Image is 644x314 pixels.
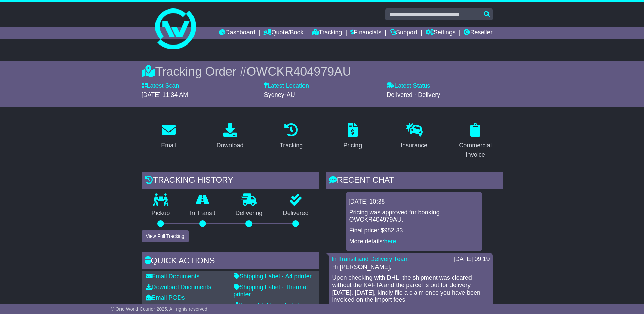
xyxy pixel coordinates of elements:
span: © One World Courier 2025. All rights reserved. [111,306,209,312]
a: Dashboard [219,27,255,39]
p: In Transit [180,210,225,217]
a: Settings [426,27,456,39]
p: Pricing was approved for booking OWCKR404979AU. [349,209,479,224]
p: More details: . [349,238,479,245]
div: [DATE] 09:19 [454,256,490,263]
a: Support [390,27,417,39]
a: Shipping Label - A4 printer [234,273,312,280]
span: Delivered - Delivery [387,91,440,98]
a: Financials [350,27,381,39]
a: Download [212,121,248,153]
span: [DATE] 11:34 AM [142,91,188,98]
a: Pricing [339,121,366,153]
div: Tracking history [142,172,319,190]
div: Commercial Invoice [453,141,498,159]
div: Tracking Order # [142,64,503,79]
a: Commercial Invoice [448,121,503,162]
p: Hi [PERSON_NAME], [332,264,489,271]
p: Delivering [225,210,273,217]
a: In Transit and Delivery Team [332,256,409,262]
a: Email PODs [146,294,185,301]
div: Download [216,141,243,150]
div: Pricing [343,141,362,150]
div: [DATE] 10:38 [349,198,480,206]
a: Insurance [396,121,432,153]
span: OWCKR404979AU [246,65,351,78]
a: Shipping Label - Thermal printer [234,284,308,298]
p: Final price: $982.33. [349,227,479,234]
a: here [384,238,397,245]
label: Latest Status [387,82,430,90]
a: Original Address Label [234,302,300,309]
p: Upon checking with DHL. the shipment was cleared without the KAFTA and the parcel is out for deli... [332,274,489,303]
span: Sydney-AU [264,91,295,98]
label: Latest Location [264,82,309,90]
div: RECENT CHAT [326,172,503,190]
a: Quote/Book [263,27,303,39]
label: Latest Scan [142,82,179,90]
a: Download Documents [146,284,211,291]
p: Delivered [273,210,319,217]
a: Tracking [312,27,342,39]
button: View Full Tracking [142,230,189,242]
p: Pickup [142,210,180,217]
div: Tracking [280,141,303,150]
div: Insurance [401,141,427,150]
div: Quick Actions [142,252,319,271]
a: Email [157,121,181,153]
a: Tracking [275,121,307,153]
div: Email [161,141,176,150]
a: Email Documents [146,273,200,280]
a: Reseller [464,27,492,39]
